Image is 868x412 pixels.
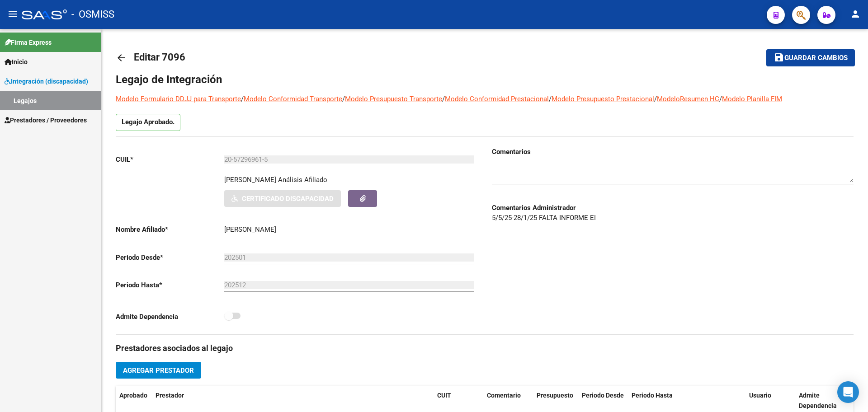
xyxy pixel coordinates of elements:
[5,37,52,47] span: Firma Express
[123,366,194,375] span: Agregar Prestador
[722,95,782,103] a: Modelo Planilla FIM
[492,203,854,213] h3: Comentarios Administrador
[116,95,241,103] a: Modelo Formulario DDJJ para Transporte
[487,392,521,399] span: Comentario
[5,115,87,125] span: Prestadores / Proveedores
[116,154,224,164] p: CUIL
[766,49,855,66] button: Guardar cambios
[116,52,127,63] mat-icon: arrow_back
[244,95,342,103] a: Modelo Conformidad Transporte
[437,392,451,399] span: CUIT
[657,95,719,103] a: ModeloResumen HC
[224,175,276,185] p: [PERSON_NAME]
[492,213,854,223] p: 5/5/25-28/1/25 FALTA INFORME EI
[445,95,549,103] a: Modelo Conformidad Prestacional
[278,175,327,185] div: Análisis Afiliado
[71,5,114,24] span: - OSMISS
[784,54,848,62] span: Guardar cambios
[116,362,201,379] button: Agregar Prestador
[116,280,224,290] p: Periodo Hasta
[749,392,771,399] span: Usuario
[116,253,224,262] p: Periodo Desde
[116,72,854,87] h1: Legajo de Integración
[5,57,28,67] span: Inicio
[5,76,88,86] span: Integración (discapacidad)
[116,225,224,234] p: Nombre Afiliado
[224,190,341,207] button: Certificado Discapacidad
[345,95,442,103] a: Modelo Presupuesto Transporte
[116,114,180,131] p: Legajo Aprobado.
[116,312,224,322] p: Admite Dependencia
[582,392,624,399] span: Periodo Desde
[799,392,837,409] span: Admite Dependencia
[537,392,573,399] span: Presupuesto
[837,381,859,403] div: Open Intercom Messenger
[632,392,673,399] span: Periodo Hasta
[134,51,185,63] span: Editar 7096
[552,95,654,103] a: Modelo Presupuesto Prestacional
[242,195,334,203] span: Certificado Discapacidad
[774,52,784,63] mat-icon: save
[492,147,854,157] h3: Comentarios
[156,392,184,399] span: Prestador
[116,342,854,355] h3: Prestadores asociados al legajo
[7,9,18,19] mat-icon: menu
[850,9,861,19] mat-icon: person
[119,392,147,399] span: Aprobado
